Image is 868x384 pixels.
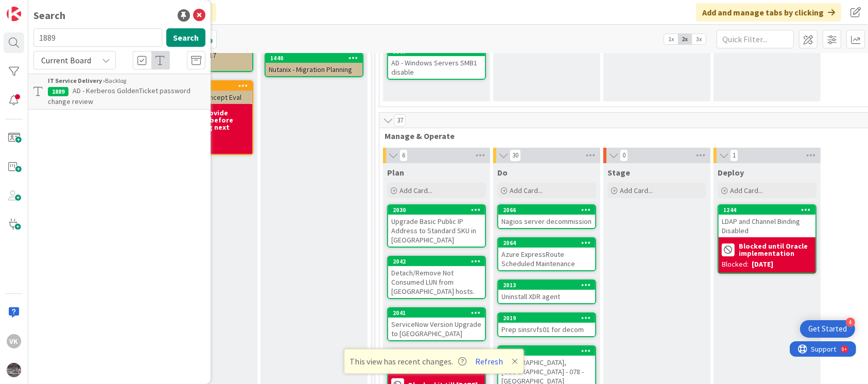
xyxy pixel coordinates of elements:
[752,259,773,270] div: [DATE]
[350,355,467,368] span: This view has recent changes.
[497,167,508,178] span: Do
[388,56,485,79] div: AD - Windows Servers SMB1 disable
[266,54,362,63] div: 1440
[620,186,653,195] span: Add Card...
[388,215,485,247] div: Upgrade Basic Public IP Address to Standard SKU in [GEOGRAPHIC_DATA]
[28,74,211,110] a: IT Service Delivery ›Backlog1889AD - Kerberos GoldenTicket password change review
[498,290,595,303] div: Uninstall XDR agent
[722,259,749,270] div: Blocked:
[510,186,543,195] span: Add Card...
[846,318,855,327] div: 4
[503,315,595,322] div: 2019
[808,324,847,334] div: Get Started
[388,47,485,79] div: 1869AD - Windows Servers SMB1 disable
[498,238,595,270] div: 2064Azure ExpressRoute Scheduled Maintenance
[730,149,738,162] span: 1
[388,257,485,298] div: 2042Detach/Remove Not Consumed LUN from [GEOGRAPHIC_DATA] hosts.
[692,34,706,44] span: 3x
[503,347,595,355] div: 2035
[7,7,21,21] img: Visit kanbanzone.com
[472,355,507,368] button: Refresh
[270,55,362,62] div: 1440
[394,114,406,127] span: 37
[388,308,485,340] div: 2041ServiceNow Version Upgrade to [GEOGRAPHIC_DATA]
[387,46,486,80] a: 1869AD - Windows Servers SMB1 disable
[498,238,595,248] div: 2064
[33,8,65,23] div: Search
[717,30,794,48] input: Quick Filter...
[723,206,815,214] div: 1244
[388,205,485,247] div: 2030Upgrade Basic Public IP Address to Standard SKU in [GEOGRAPHIC_DATA]
[388,266,485,298] div: Detach/Remove Not Consumed LUN from [GEOGRAPHIC_DATA] hosts.
[718,204,817,274] a: 1244LDAP and Channel Binding DisabledBlocked until Oracle implementationBlocked:[DATE]
[22,2,47,14] span: Support
[730,186,763,195] span: Add Card...
[52,4,57,12] div: 9+
[388,308,485,318] div: 2041
[497,312,596,337] a: 2019Prep sinsrvfs01 for decom
[48,86,190,106] span: AD - Kerberos GoldenTicket password change review
[166,28,205,47] button: Search
[388,318,485,340] div: ServiceNow Version Upgrade to [GEOGRAPHIC_DATA]
[664,34,678,44] span: 1x
[400,149,408,162] span: 6
[48,76,205,85] div: Backlog
[387,167,404,178] span: Plan
[498,346,595,356] div: 2035
[498,205,595,215] div: 2066
[48,87,68,96] div: 1889
[7,363,21,377] img: avatar
[800,320,855,338] div: Open Get Started checklist, remaining modules: 4
[498,205,595,228] div: 2066Nagios server decommission
[393,309,485,317] div: 2041
[498,215,595,228] div: Nagios server decommission
[498,313,595,323] div: 2019
[393,258,485,265] div: 2042
[388,257,485,266] div: 2042
[48,77,105,84] b: IT Service Delivery ›
[387,307,486,341] a: 2041ServiceNow Version Upgrade to [GEOGRAPHIC_DATA]
[696,3,841,22] div: Add and manage tabs by clicking
[497,280,596,304] a: 2013Uninstall XDR agent
[266,54,362,76] div: 1440Nutanix - Migration Planning
[719,205,815,215] div: 1244
[400,186,432,195] span: Add Card...
[7,334,21,348] div: VK
[497,204,596,229] a: 2066Nagios server decommission
[41,55,91,65] span: Current Board
[607,167,630,178] span: Stage
[678,34,692,44] span: 2x
[498,313,595,336] div: 2019Prep sinsrvfs01 for decom
[503,239,595,247] div: 2064
[719,205,815,237] div: 1244LDAP and Channel Binding Disabled
[387,204,486,248] a: 2030Upgrade Basic Public IP Address to Standard SKU in [GEOGRAPHIC_DATA]
[33,28,162,47] input: Search for title...
[503,206,595,214] div: 2066
[503,282,595,289] div: 2013
[620,149,628,162] span: 0
[388,205,485,215] div: 2030
[498,281,595,290] div: 2013
[497,237,596,271] a: 2064Azure ExpressRoute Scheduled Maintenance
[498,281,595,303] div: 2013Uninstall XDR agent
[393,206,485,214] div: 2030
[387,256,486,299] a: 2042Detach/Remove Not Consumed LUN from [GEOGRAPHIC_DATA] hosts.
[265,53,363,77] a: 1440Nutanix - Migration Planning
[498,248,595,270] div: Azure ExpressRoute Scheduled Maintenance
[718,167,744,178] span: Deploy
[510,149,521,162] span: 30
[739,242,812,257] b: Blocked until Oracle implementation
[176,109,249,138] b: MRC to provide feedback before scheduling next steps
[266,63,362,76] div: Nutanix - Migration Planning
[498,323,595,336] div: Prep sinsrvfs01 for decom
[719,215,815,237] div: LDAP and Channel Binding Disabled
